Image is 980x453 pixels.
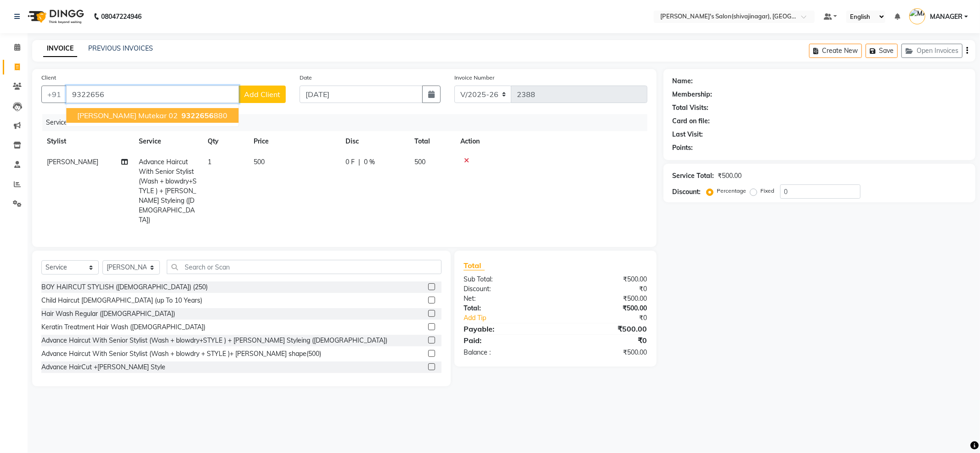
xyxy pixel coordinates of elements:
div: Membership: [673,90,713,99]
div: Sub Total: [457,275,555,284]
th: Price [248,131,340,152]
span: 500 [414,158,425,166]
th: Qty [202,131,248,152]
img: logo [23,4,86,29]
span: Total [464,261,485,270]
span: Advance Haircut With Senior Stylist (Wash + blowdry+STYLE ) + [PERSON_NAME] Styleing ([DEMOGRAPHI... [139,158,197,224]
span: 0 F [346,157,355,167]
label: Date [300,74,312,82]
div: Net: [457,294,555,304]
div: Keratin Treatment Hair Wash ([DEMOGRAPHIC_DATA]) [41,322,205,332]
label: Percentage [717,187,747,195]
div: ₹500.00 [555,348,654,357]
span: 500 [254,158,265,166]
div: Name: [673,76,693,86]
div: Child Haircut [DEMOGRAPHIC_DATA] (up To 10 Years) [41,296,202,305]
div: Total Visits: [673,103,709,113]
label: Client [41,74,56,82]
button: Open Invoices [901,44,963,58]
div: Discount: [673,187,701,197]
button: Add Client [238,86,286,103]
div: Balance : [457,348,555,357]
button: Save [866,44,898,58]
div: Payable: [457,323,555,334]
div: ₹0 [555,335,654,346]
th: Disc [340,131,409,152]
div: Hair Wash Regular ([DEMOGRAPHIC_DATA]) [41,309,175,319]
span: 9322656 [181,111,214,120]
div: ₹500.00 [555,323,654,334]
th: Total [409,131,455,152]
div: Last Visit: [673,130,703,139]
ngb-highlight: 880 [180,111,227,120]
div: ₹500.00 [555,294,654,304]
div: Card on file: [673,116,710,126]
div: Advance Haircut With Senior Stylist (Wash + blowdry+STYLE ) + [PERSON_NAME] Styleing ([DEMOGRAPHI... [41,336,387,345]
span: Add Client [244,90,280,99]
div: ₹0 [572,313,654,323]
div: Advance Haircut With Senior Stylist (Wash + blowdry + STYLE )+ [PERSON_NAME] shape(500) [41,349,321,359]
span: [PERSON_NAME] mutekar 02 [77,111,178,120]
div: Service Total: [673,171,714,181]
th: Stylist [41,131,133,152]
img: MANAGER [909,8,925,24]
label: Fixed [761,187,775,195]
input: Search or Scan [167,260,442,274]
b: 08047224946 [101,4,142,29]
div: ₹500.00 [555,304,654,313]
th: Action [455,131,647,152]
span: MANAGER [930,12,963,22]
label: Invoice Number [454,74,494,82]
a: Add Tip [457,313,572,323]
button: +91 [41,86,67,103]
div: Advance HairCut +[PERSON_NAME] Style [41,362,165,372]
div: Total: [457,304,555,313]
input: Search by Name/Mobile/Email/Code [66,86,239,103]
div: Points: [673,143,693,153]
span: 0 % [364,157,375,167]
div: Discount: [457,284,555,294]
div: ₹500.00 [718,171,742,181]
div: Paid: [457,335,555,346]
span: [PERSON_NAME] [47,158,98,166]
button: Create New [809,44,862,58]
div: ₹0 [555,284,654,294]
a: PREVIOUS INVOICES [88,44,153,52]
div: Services [42,114,654,131]
th: Service [133,131,202,152]
a: INVOICE [43,40,77,57]
div: ₹500.00 [555,275,654,284]
div: BOY HAIRCUT STYLISH ([DEMOGRAPHIC_DATA]) (250) [41,282,208,292]
span: 1 [208,158,211,166]
span: | [358,157,360,167]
